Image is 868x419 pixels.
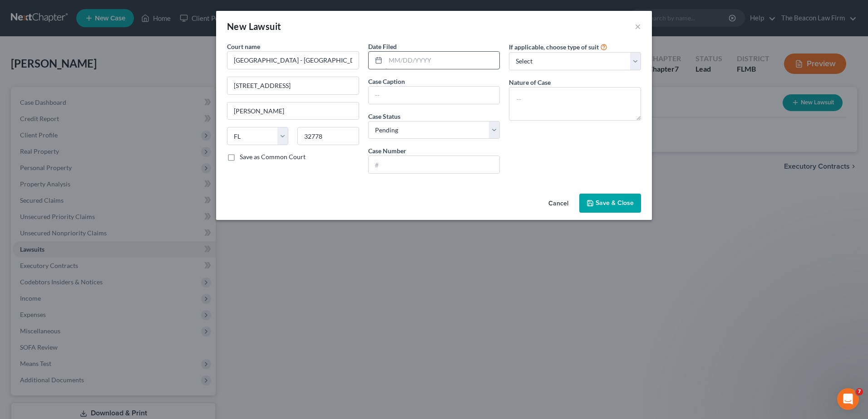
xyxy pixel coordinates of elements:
[369,156,500,173] input: #
[368,77,405,86] label: Case Caption
[541,195,576,213] button: Cancel
[596,199,634,207] span: Save & Close
[227,43,260,50] span: Court name
[227,51,359,69] input: Search court by name...
[579,194,641,213] button: Save & Close
[227,102,359,120] input: Enter city...
[385,52,500,69] input: MM/DD/YYYY
[249,21,281,32] span: Lawsuit
[635,21,641,32] button: ×
[509,78,551,87] label: Nature of Case
[297,127,359,145] input: Enter zip...
[227,21,247,32] span: New
[369,87,500,104] input: --
[509,42,599,52] label: If applicable, choose type of suit
[368,112,400,120] span: Case Status
[856,388,863,395] span: 7
[368,146,406,156] label: Case Number
[240,152,306,161] label: Save as Common Court
[227,77,359,94] input: Enter address...
[837,388,859,410] iframe: Intercom live chat
[368,42,397,51] label: Date Filed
